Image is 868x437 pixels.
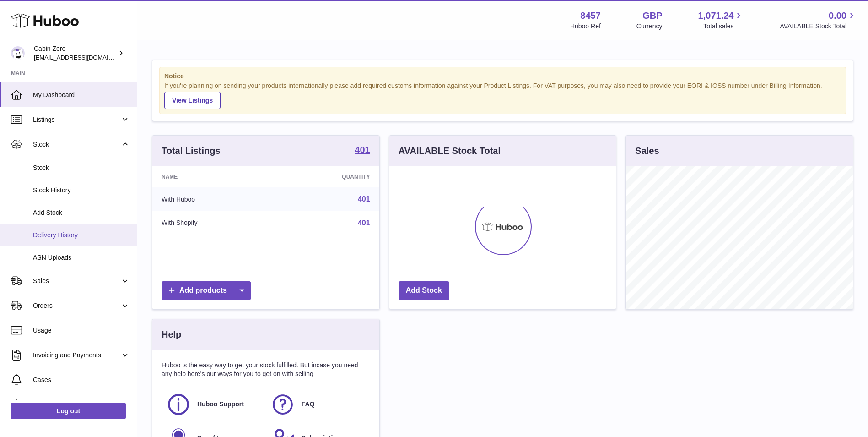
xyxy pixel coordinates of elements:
div: Currency [636,22,663,31]
a: FAQ [270,392,366,417]
span: Usage [33,326,130,335]
span: FAQ [302,400,315,409]
div: Cabin Zero [34,44,116,62]
th: Name [152,166,275,187]
p: Huboo is the easy way to get your stock fulfilled. But incase you need any help here's our ways f... [162,361,370,378]
span: Total sales [703,22,744,31]
a: View Listings [164,92,221,109]
h3: Help [162,328,181,341]
span: Delivery History [33,231,130,240]
th: Quantity [275,166,379,187]
span: Stock [33,140,120,149]
span: Stock History [33,186,130,195]
a: Add Stock [399,281,449,300]
span: Sales [33,277,120,285]
span: Orders [33,301,120,310]
span: Listings [33,115,120,124]
a: 0.00 AVAILABLE Stock Total [780,10,857,31]
span: 0.00 [829,10,846,22]
a: 401 [358,219,370,227]
span: Add Stock [33,208,130,217]
span: 1,071.24 [698,10,734,22]
strong: GBP [642,10,662,22]
td: With Shopify [152,211,275,235]
div: If you're planning on sending your products internationally please add required customs informati... [164,82,841,109]
span: AVAILABLE Stock Total [780,22,857,31]
span: Cases [33,376,130,384]
img: internalAdmin-8457@internal.huboo.com [11,46,25,60]
span: Stock [33,164,130,172]
span: My Dashboard [33,91,130,99]
h3: Total Listings [162,145,221,157]
span: ASN Uploads [33,253,130,262]
a: 1,071.24 Total sales [698,10,744,31]
span: [EMAIL_ADDRESS][DOMAIN_NAME] [34,54,135,61]
span: Huboo Support [197,400,244,409]
strong: Notice [164,72,841,81]
h3: AVAILABLE Stock Total [399,145,501,157]
div: Huboo Ref [570,22,601,31]
h3: Sales [635,145,659,157]
a: Add products [162,281,251,300]
strong: 8457 [580,10,601,22]
td: With Huboo [152,187,275,211]
strong: 401 [355,145,370,154]
a: 401 [355,145,370,156]
span: Invoicing and Payments [33,351,120,360]
a: Log out [11,403,126,419]
a: Huboo Support [166,392,261,417]
a: 401 [358,195,370,203]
